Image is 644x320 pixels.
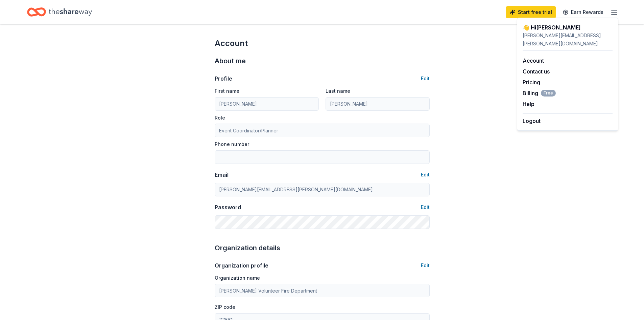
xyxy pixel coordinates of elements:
label: Role [215,114,225,121]
button: Edit [421,261,430,270]
label: Organization name [215,275,260,281]
div: Account [215,38,430,49]
button: BillingFree [523,89,556,97]
button: Edit [421,171,430,179]
span: Billing [523,89,556,97]
div: About me [215,56,430,66]
button: Help [523,100,534,108]
div: [PERSON_NAME][EMAIL_ADDRESS][PERSON_NAME][DOMAIN_NAME] [523,31,613,48]
div: Organization profile [215,261,268,270]
a: Pricing [523,79,540,86]
div: Email [215,171,229,179]
a: Start free trial [506,6,556,18]
label: Phone number [215,141,249,148]
div: Password [215,203,241,211]
label: ZIP code [215,304,235,311]
span: Free [541,90,556,97]
button: Edit [421,74,430,83]
a: Earn Rewards [559,6,607,18]
label: Last name [326,88,350,94]
div: 👋 Hi [PERSON_NAME] [523,23,613,31]
div: Organization details [215,242,430,253]
button: Logout [523,117,541,125]
button: Contact us [523,67,550,76]
button: Edit [421,203,430,211]
label: First name [215,88,239,94]
a: Account [523,57,544,64]
a: Home [27,4,92,20]
div: Profile [215,74,232,83]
